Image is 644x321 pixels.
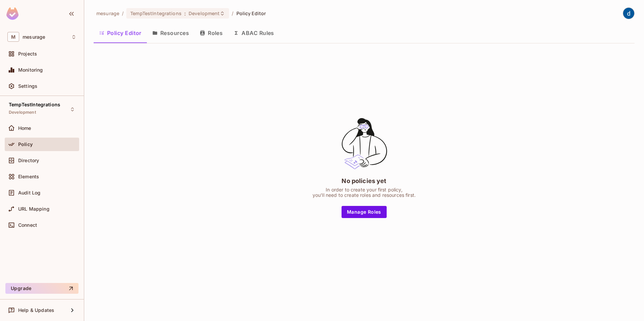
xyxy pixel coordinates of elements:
span: Policy [18,142,33,147]
span: M [7,32,19,42]
span: TempTestIntegrations [9,102,60,107]
button: Roles [194,25,228,41]
span: Policy Editor [236,10,266,16]
span: Development [9,110,36,115]
img: dev 911gcl [623,8,634,19]
span: Settings [18,83,37,89]
button: Policy Editor [94,25,147,41]
span: Connect [18,222,37,228]
li: / [122,10,124,16]
span: TempTestIntegrations [130,10,182,16]
li: / [232,10,233,16]
span: Projects [18,51,37,57]
span: Monitoring [18,67,43,73]
span: Directory [18,158,39,163]
button: Upgrade [5,283,78,294]
button: Manage Roles [342,206,387,218]
span: : [184,11,186,16]
span: Elements [18,174,39,179]
span: Audit Log [18,190,40,195]
span: Development [189,10,220,16]
span: the active workspace [96,10,119,16]
img: SReyMgAAAABJRU5ErkJggg== [6,7,19,20]
div: No policies yet [342,177,386,185]
button: ABAC Rules [228,25,280,41]
button: Resources [147,25,194,41]
span: Help & Updates [18,308,54,313]
span: Home [18,126,31,131]
span: Workspace: mesurage [23,34,45,40]
div: In order to create your first policy, you'll need to create roles and resources first. [313,187,416,198]
span: URL Mapping [18,206,50,212]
